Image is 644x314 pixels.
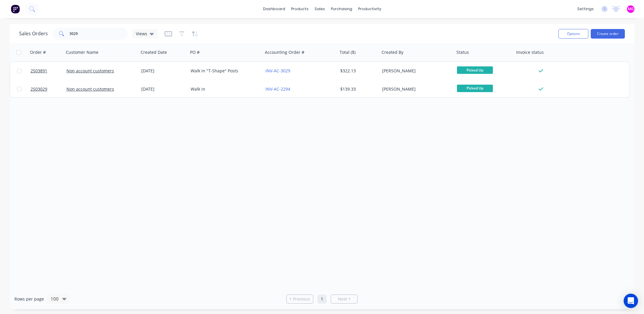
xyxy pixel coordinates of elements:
div: Walk in [191,86,257,92]
div: PO # [190,49,200,55]
div: Status [456,49,469,55]
span: Picked Up [457,85,493,92]
div: [PERSON_NAME] [382,68,449,74]
a: dashboard [260,4,288,13]
div: Order # [30,49,46,55]
a: 2503891 [31,62,66,80]
a: 2503029 [31,80,66,98]
a: Non account customers [66,86,114,92]
div: Invoice status [516,49,544,55]
span: MG [628,6,634,12]
div: $139.33 [340,86,376,92]
div: Created By [382,49,403,55]
span: 2503891 [31,68,47,74]
span: Rows per page [14,296,44,302]
div: Total ($) [340,49,356,55]
span: Picked Up [457,66,493,74]
div: settings [574,4,597,13]
div: Created Date [141,49,167,55]
span: Views [136,31,147,37]
div: Walk in "T-Shape" Posts [191,68,257,74]
h1: Sales Orders [19,31,48,36]
div: products [288,4,312,13]
div: [DATE] [141,86,186,92]
div: [PERSON_NAME] [382,86,449,92]
div: sales [312,4,328,13]
div: [DATE] [141,68,186,74]
button: Create order [591,29,625,39]
span: 2503029 [31,86,47,92]
button: Options [558,29,588,39]
a: Next page [331,296,357,302]
input: Search... [69,28,128,40]
div: Accounting Order # [265,49,304,55]
img: Factory [11,4,20,13]
span: Next [338,296,347,302]
ul: Pagination [284,295,360,304]
a: Non account customers [66,68,114,74]
a: Previous page [287,296,313,302]
span: Previous [293,296,310,302]
div: $322.13 [340,68,376,74]
div: purchasing [328,4,355,13]
div: Open Intercom Messenger [624,294,638,308]
div: Customer Name [66,49,98,55]
a: Page 1 is your current page [318,295,326,304]
div: productivity [355,4,384,13]
a: INV-AC-2294 [265,86,290,92]
a: INV-AC-3029 [265,68,290,74]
